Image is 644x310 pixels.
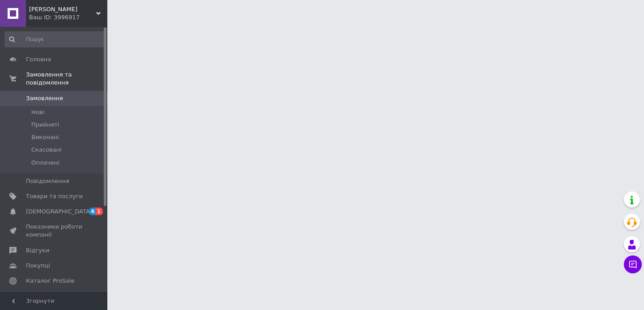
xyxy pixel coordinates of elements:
span: Brend Blume [29,5,96,13]
span: [DEMOGRAPHIC_DATA] [26,208,92,216]
span: Головна [26,55,51,64]
span: 6 [89,208,96,215]
span: Замовлення та повідомлення [26,71,107,87]
span: Показники роботи компанії [26,223,83,239]
span: Виконані [31,133,59,141]
span: Нові [31,108,44,116]
span: Відгуки [26,246,49,255]
span: Товари та послуги [26,192,83,200]
button: Чат з покупцем [624,255,642,273]
div: Ваш ID: 3996917 [29,13,107,21]
span: Повідомлення [26,177,69,185]
span: 1 [96,208,103,215]
input: Пошук [4,31,106,47]
span: Покупці [26,262,50,270]
span: Замовлення [26,94,63,102]
span: Каталог ProSale [26,277,74,285]
span: Скасовані [31,146,62,154]
span: Прийняті [31,121,59,129]
span: Оплачені [31,159,59,167]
